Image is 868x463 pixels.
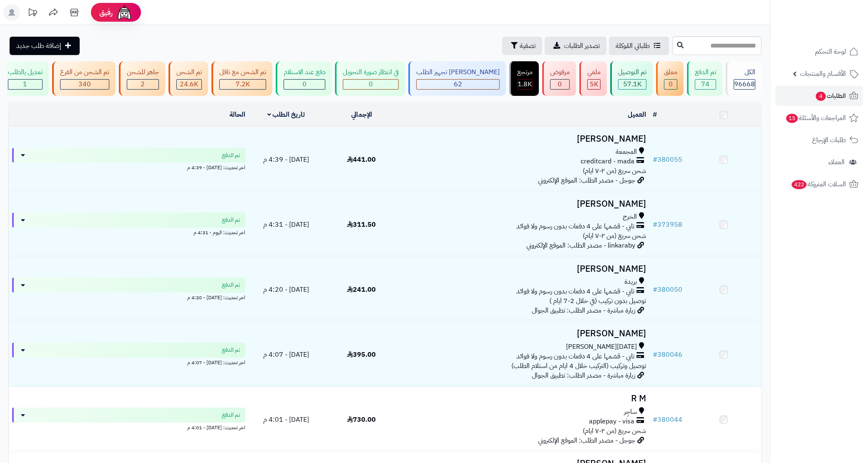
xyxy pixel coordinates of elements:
span: 1.8K [518,79,532,89]
div: ملغي [587,68,601,77]
a: الكل96668 [724,61,763,96]
a: #380046 [653,350,683,360]
div: 0 [284,80,325,89]
div: تم الشحن [176,68,202,77]
span: طلبات الإرجاع [812,134,846,146]
a: طلبات الإرجاع [775,130,863,150]
a: العملاء [775,152,863,172]
a: تحديثات المنصة [22,4,43,23]
div: معلق [664,68,677,77]
a: # [653,110,657,120]
span: تصدير الطلبات [564,41,600,51]
div: تم التوصيل [618,68,647,77]
div: تم الدفع [695,68,716,77]
span: العملاء [828,156,845,168]
span: الخرج [623,212,637,222]
div: الكل [734,68,755,77]
a: الحالة [229,110,245,120]
a: تم الشحن مع ناقل 7.2K [210,61,274,96]
span: 5K [590,79,598,89]
span: تم الدفع [222,281,240,289]
a: الإجمالي [351,110,372,120]
div: 340 [60,80,109,89]
span: تابي - قسّمها على 4 دفعات بدون رسوم ولا فوائد [517,352,635,361]
div: اخر تحديث: [DATE] - 4:07 م [12,358,245,366]
h3: [PERSON_NAME] [403,199,647,209]
span: جوجل - مصدر الطلب: الموقع الإلكتروني [538,435,636,445]
span: شحن سريع (من ٢-٧ ايام) [583,231,647,241]
span: بريدة [625,277,637,287]
span: creditcard - mada [581,157,635,166]
a: الطلبات4 [775,86,863,106]
div: اخر تحديث: [DATE] - 4:01 م [12,423,245,431]
span: [DATE] - 4:31 م [263,220,309,230]
span: # [653,350,658,360]
span: [DATE][PERSON_NAME] [566,342,637,352]
a: في انتظار صورة التحويل 0 [333,61,407,96]
span: شحن سريع (من ٢-٧ ايام) [583,426,647,436]
span: 57.1K [623,79,642,89]
span: [DATE] - 4:07 م [263,350,309,360]
a: تاريخ الطلب [267,110,305,120]
div: 2 [127,80,159,89]
span: تابي - قسّمها على 4 دفعات بدون رسوم ولا فوائد [517,287,635,296]
span: تابي - قسّمها على 4 دفعات بدون رسوم ولا فوائد [517,222,635,231]
span: السلات المتروكة [791,178,846,190]
span: [DATE] - 4:39 م [263,155,309,165]
div: تم الشحن من الفرع [60,68,109,77]
span: المراجعات والأسئلة [785,112,846,124]
span: شحن سريع (من ٢-٧ ايام) [583,166,647,176]
a: #380055 [653,155,683,165]
div: تعديل بالطلب [8,68,43,77]
span: 0 [302,79,307,89]
a: #380044 [653,415,683,425]
span: توصيل بدون تركيب (في خلال 2-7 ايام ) [550,296,647,306]
span: الأقسام والمنتجات [800,68,846,80]
a: العميل [628,110,647,120]
a: السلات المتروكة422 [775,174,863,194]
span: 24.6K [180,79,199,89]
span: [DATE] - 4:01 م [263,415,309,425]
div: 0 [343,80,398,89]
a: [PERSON_NAME] تجهيز الطلب 62 [407,61,508,96]
div: 1847 [518,80,532,89]
a: #373958 [653,220,683,230]
span: # [653,285,658,295]
span: تصفية [520,41,536,51]
span: تم الدفع [222,151,240,160]
span: إضافة طلب جديد [16,41,61,51]
span: 0 [558,79,562,89]
span: 7.2K [236,79,250,89]
div: اخر تحديث: [DATE] - 4:39 م [12,163,245,171]
span: # [653,415,658,425]
span: 96668 [734,79,755,89]
a: تم الدفع 74 [685,61,724,96]
a: مرتجع 1.8K [508,61,541,96]
div: مرتجع [517,68,533,77]
a: لوحة التحكم [775,42,863,62]
div: تم الشحن مع ناقل [219,68,266,77]
div: دفع عند الاستلام [284,68,325,77]
span: زيارة مباشرة - مصدر الطلب: تطبيق الجوال [532,305,636,315]
span: applepay - visa [589,417,635,426]
div: 4998 [588,80,600,89]
div: 1 [8,80,42,89]
a: ملغي 5K [578,61,609,96]
a: #380050 [653,285,683,295]
span: لوحة التحكم [815,46,846,58]
span: 730.00 [347,415,376,425]
a: مرفوض 0 [541,61,578,96]
span: 0 [669,79,673,89]
span: 74 [702,79,710,89]
span: [DATE] - 4:20 م [263,285,309,295]
span: 4 [816,92,826,101]
a: طلباتي المُوكلة [609,37,669,55]
a: إضافة طلب جديد [10,37,80,55]
div: 0 [551,80,569,89]
span: زيارة مباشرة - مصدر الطلب: تطبيق الجوال [532,370,636,380]
a: تم الشحن 24.6K [167,61,210,96]
span: طلباتي المُوكلة [616,41,650,51]
h3: [PERSON_NAME] [403,134,647,144]
div: اخر تحديث: اليوم - 4:31 م [12,228,245,236]
img: logo-2.png [811,21,860,39]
